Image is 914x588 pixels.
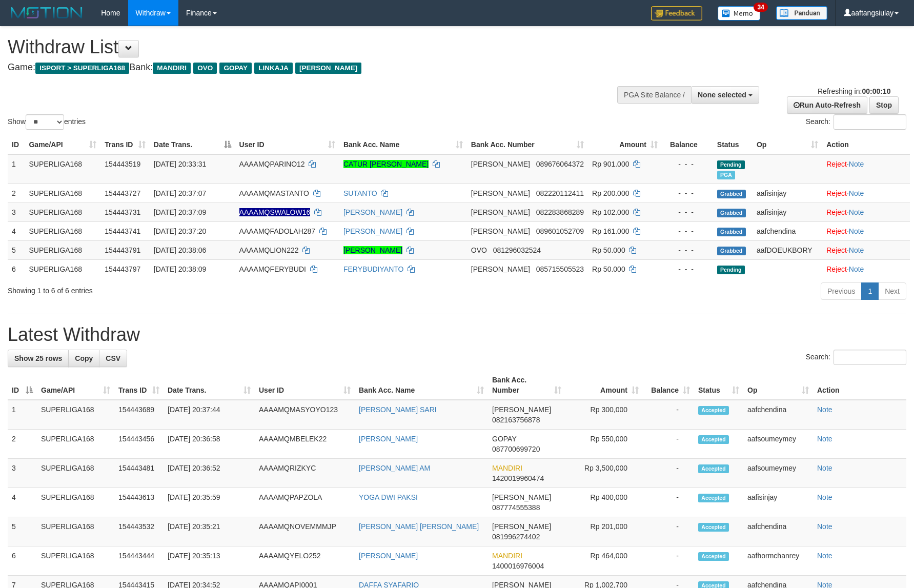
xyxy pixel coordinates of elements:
[488,371,565,400] th: Bank Acc. Number: activate to sort column ascending
[471,227,530,235] span: [PERSON_NAME]
[651,6,702,21] img: Feedback.jpg
[99,350,127,367] a: CSV
[359,522,479,531] a: [PERSON_NAME] [PERSON_NAME]
[662,135,713,154] th: Balance
[8,5,86,21] img: MOTION_logo.png
[25,202,100,221] td: SUPERLIGA168
[878,282,906,300] a: Next
[717,209,746,217] span: Grabbed
[114,517,164,546] td: 154443532
[359,405,437,414] a: [PERSON_NAME] SARI
[817,435,832,443] a: Note
[8,135,25,154] th: ID
[239,265,306,273] span: AAAAMQFERYBUDI
[255,371,355,400] th: User ID: activate to sort column ascending
[14,354,62,362] span: Show 25 rows
[471,189,530,197] span: [PERSON_NAME]
[753,184,822,202] td: aafisinjay
[643,430,694,459] td: -
[691,86,759,104] button: None selected
[150,135,235,154] th: Date Trans.: activate to sort column descending
[25,184,100,202] td: SUPERLIGA168
[105,227,140,235] span: 154443741
[359,435,418,443] a: [PERSON_NAME]
[806,350,906,365] label: Search:
[861,282,879,300] a: 1
[239,227,316,235] span: AAAAMQFADOLAH287
[817,552,832,560] a: Note
[592,227,629,235] span: Rp 161.000
[471,265,530,273] span: [PERSON_NAME]
[806,114,906,130] label: Search:
[492,522,551,531] span: [PERSON_NAME]
[849,246,864,254] a: Note
[164,546,255,576] td: [DATE] 20:35:13
[8,459,37,488] td: 3
[492,533,540,541] span: Copy 081996274402 to clipboard
[35,63,129,74] span: ISPORT > SUPERLIGA168
[592,246,625,254] span: Rp 50.000
[492,435,516,443] span: GOPAY
[26,114,64,130] select: Showentries
[743,371,813,400] th: Op: activate to sort column ascending
[666,226,709,236] div: - - -
[536,189,584,197] span: Copy 082220112411 to clipboard
[114,371,164,400] th: Trans ID: activate to sort column ascending
[8,240,25,259] td: 5
[666,207,709,217] div: - - -
[339,135,467,154] th: Bank Acc. Name: activate to sort column ascending
[822,202,910,221] td: ·
[592,208,629,216] span: Rp 102.000
[37,546,114,576] td: SUPERLIGA168
[754,3,767,12] span: 34
[743,546,813,576] td: aafhormchanrey
[114,546,164,576] td: 154443444
[239,189,309,197] span: AAAAMQMASTANTO
[492,562,544,570] span: Copy 1400016976004 to clipboard
[588,135,662,154] th: Amount: activate to sort column ascending
[343,189,377,197] a: SUTANTO
[355,371,488,400] th: Bank Acc. Name: activate to sort column ascending
[753,202,822,221] td: aafisinjay
[255,517,355,546] td: AAAAMQNOVEMMMJP
[359,493,418,501] a: YOGA DWI PAKSI
[25,259,100,278] td: SUPERLIGA168
[37,371,114,400] th: Game/API: activate to sort column ascending
[471,246,487,254] span: OVO
[826,208,847,216] a: Reject
[492,552,522,560] span: MANDIRI
[666,264,709,274] div: - - -
[153,63,191,74] span: MANDIRI
[849,227,864,235] a: Note
[592,189,629,197] span: Rp 200.000
[8,350,69,367] a: Show 25 rows
[8,430,37,459] td: 2
[698,523,729,532] span: Accepted
[239,160,305,168] span: AAAAMQPARINO12
[25,240,100,259] td: SUPERLIGA168
[787,96,867,114] a: Run Auto-Refresh
[718,6,761,21] img: Button%20Memo.svg
[343,160,429,168] a: CATUR [PERSON_NAME]
[492,416,540,424] span: Copy 082163756878 to clipboard
[8,371,37,400] th: ID: activate to sort column descending
[100,135,150,154] th: Trans ID: activate to sort column ascending
[717,247,746,255] span: Grabbed
[8,325,906,345] h1: Latest Withdraw
[592,160,629,168] span: Rp 901.000
[822,135,910,154] th: Action
[826,160,847,168] a: Reject
[255,400,355,430] td: AAAAMQMASYOYO123
[239,208,311,216] span: Nama rekening ada tanda titik/strip, harap diedit
[643,459,694,488] td: -
[114,400,164,430] td: 154443689
[698,494,729,502] span: Accepted
[698,406,729,415] span: Accepted
[37,517,114,546] td: SUPERLIGA168
[105,189,140,197] span: 154443727
[493,246,541,254] span: Copy 081296032524 to clipboard
[8,221,25,240] td: 4
[8,184,25,202] td: 2
[154,189,206,197] span: [DATE] 20:37:07
[471,208,530,216] span: [PERSON_NAME]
